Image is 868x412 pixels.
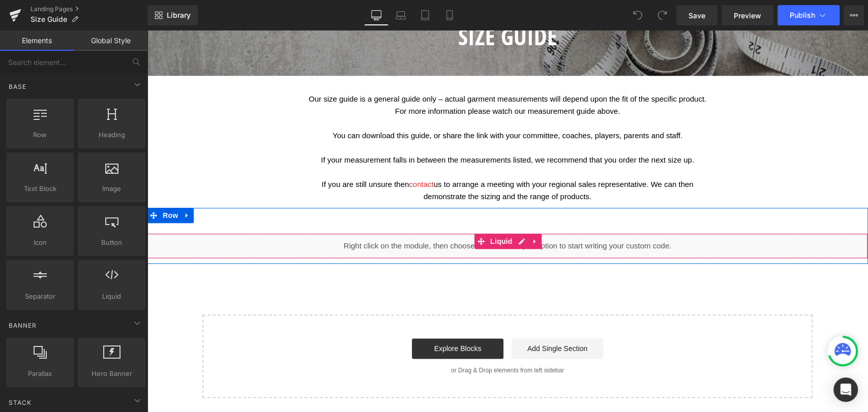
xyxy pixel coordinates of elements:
a: Expand / Collapse [34,177,47,193]
span: If your measurement falls in between the measurements listed, we recommend that you order the nex... [174,125,547,134]
a: Desktop [364,5,388,25]
span: Our size guide is a general guide only – actual garment measurements will depend upon the fit of ... [162,64,559,85]
a: Tablet [413,5,437,25]
button: Redo [652,5,672,25]
a: Global Style [74,30,147,51]
span: Image [81,183,142,194]
a: Mobile [437,5,462,25]
span: Base [8,82,27,91]
span: Liquid [341,203,368,218]
span: Banner [8,321,38,330]
a: Laptop [388,5,413,25]
span: Hero Banner [81,368,142,379]
span: Size Guide [31,15,67,23]
a: Landing Pages [31,5,147,13]
span: Library [167,11,191,20]
span: Preview [734,10,761,21]
span: Stack [8,398,33,407]
button: Undo [627,5,648,25]
a: Preview [722,5,773,25]
a: Add Single Section [365,308,456,328]
p: or Drag & Drop elements from left sidebar [72,336,649,343]
span: Text Block [9,183,71,194]
span: Button [81,237,142,248]
a: contact [262,149,286,158]
button: More [844,5,864,25]
a: Explore Blocks [265,308,356,328]
button: Publish [777,5,840,25]
span: Heading [81,130,142,140]
a: Expand / Collapse [381,203,395,218]
span: Row [13,177,34,193]
a: New Library [147,5,198,25]
span: Liquid [81,291,142,302]
span: Publish [790,11,815,19]
span: If you are still unsure then us to arrange a meeting with your regional sales representative. We ... [175,149,547,170]
span: Separator [9,291,71,302]
span: You can download this guide, or share the link with your committee, coaches, players, parents and... [186,101,535,109]
span: Icon [9,237,71,248]
span: Save [689,10,705,21]
div: Open Intercom Messenger [833,377,858,402]
span: Parallax [9,368,71,379]
span: Row [9,130,71,140]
